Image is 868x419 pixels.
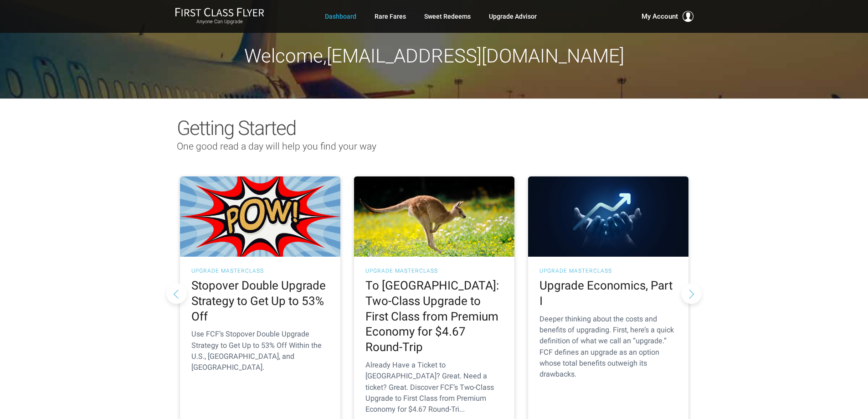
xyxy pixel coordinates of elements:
span: My Account [642,11,678,22]
a: Rare Fares [375,8,406,25]
span: One good read a day will help you find your way [177,141,376,152]
a: Sweet Redeems [424,8,471,25]
p: Deeper thinking about the costs and benefits of upgrading. First, here’s a quick definition of wh... [539,314,677,380]
span: Welcome, [EMAIL_ADDRESS][DOMAIN_NAME] [244,45,624,67]
span: Getting Started [177,116,296,140]
h2: Stopover Double Upgrade Strategy to Get Up to 53% Off [191,278,329,324]
h3: UPGRADE MASTERCLASS [191,268,329,274]
button: My Account [642,11,693,22]
h2: To [GEOGRAPHIC_DATA]: Two-Class Upgrade to First Class from Premium Economy for $4.67 Round-Trip [365,278,503,355]
button: Next slide [681,283,702,304]
h3: UPGRADE MASTERCLASS [365,268,503,274]
a: Dashboard [325,8,356,25]
p: Use FCF’s Stopover Double Upgrade Strategy to Get Up to 53% Off Within the U.S., [GEOGRAPHIC_DATA... [191,329,329,373]
a: Upgrade Advisor [489,8,537,25]
button: Previous slide [166,283,187,304]
p: Already Have a Ticket to [GEOGRAPHIC_DATA]? Great. Need a ticket? Great. Discover FCF’s Two-Class... [365,360,503,415]
small: Anyone Can Upgrade [175,19,264,25]
a: First Class FlyerAnyone Can Upgrade [175,7,264,26]
h3: UPGRADE MASTERCLASS [539,268,677,274]
h2: Upgrade Economics, Part I [539,278,677,309]
img: First Class Flyer [175,7,264,17]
